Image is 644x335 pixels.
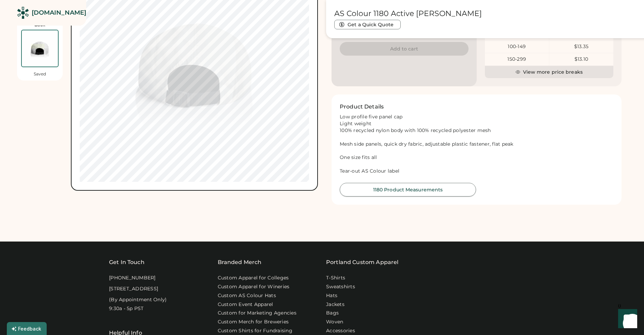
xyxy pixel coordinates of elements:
div: $13.10 [549,56,613,63]
a: Accessories [326,327,355,334]
button: Add to cart [340,42,469,56]
a: Sweatshirts [326,283,355,290]
div: [DOMAIN_NAME] [32,9,86,17]
a: Hats [326,292,337,299]
a: Custom Event Apparel [218,301,273,308]
div: 150-299 [485,56,549,63]
div: $13.35 [549,43,613,50]
div: [PHONE_NUMBER] [109,275,156,281]
div: (By Appointment Only) [109,296,167,303]
button: Get a Quick Quote [334,20,401,29]
a: Jackets [326,301,344,308]
iframe: Front Chat [612,304,641,334]
a: Custom Apparel for Colleges [218,275,289,281]
div: Saved [34,71,46,77]
a: Custom AS Colour Hats [218,292,276,299]
a: Custom Apparel for Wineries [218,283,290,290]
button: View more price breaks [485,66,614,78]
a: Custom for Marketing Agencies [218,310,296,317]
a: T-Shirts [326,275,345,281]
button: 1180 Product Measurements [340,183,476,196]
div: Low profile five panel cap Light weight 100% recycled nylon body with 100% recycled polyester mes... [340,114,613,175]
img: AS Colour 1180 Ecru Back Thumbnail [22,30,58,67]
div: Branded Merch [218,258,262,266]
h2: Product Details [340,103,384,111]
div: 9:30a - 5p PST [109,305,144,312]
h1: AS Colour 1180 Active [PERSON_NAME] [334,9,482,18]
div: 100-149 [485,43,549,50]
a: Custom Merch for Breweries [218,319,289,325]
a: Custom Shirts for Fundraising [218,327,292,334]
img: Rendered Logo - Screens [17,7,29,19]
a: Woven [326,319,343,325]
a: Portland Custom Apparel [326,258,398,266]
div: [STREET_ADDRESS] [109,286,158,292]
div: Get In Touch [109,258,144,266]
a: Bags [326,310,339,317]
